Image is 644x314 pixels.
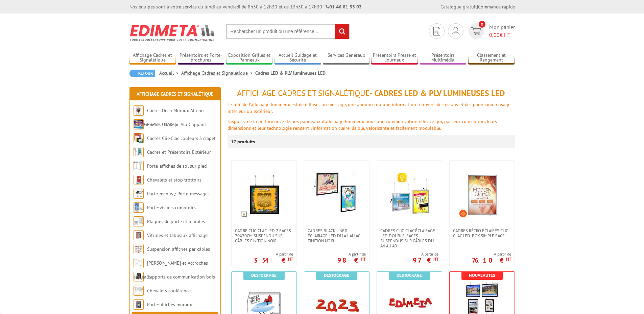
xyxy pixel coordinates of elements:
[231,135,256,148] p: 17 produits
[134,286,144,296] img: Chevalets conférence
[308,228,366,243] span: Cadres Black’Line® éclairage LED du A4 au A0 finition noir
[472,258,511,262] p: 76.10 €
[240,171,288,218] img: Cadre Clic-Clac LED 2 faces 70x70cm suspendu sur câbles finition noir
[147,135,216,141] a: Cadres Clic-Clac couleurs à clapet
[147,191,210,197] a: Porte-menus / Porte-messages
[478,4,515,10] a: Commande rapide
[337,258,366,262] p: 98 €
[458,171,506,218] img: Cadres Rétro Eclairés Clic-Clac LED-Box simple face
[147,301,192,308] a: Porte-affiches muraux
[134,244,144,254] img: Suspension affiches par câbles
[129,3,362,10] div: Nos équipes sont à votre service du lundi au vendredi de 8h30 à 12h30 et de 13h30 à 17h30
[147,218,205,224] a: Plaques de porte et murales
[489,31,500,38] span: 0,00
[134,230,144,240] img: Vitrines et tableaux affichage
[134,147,144,157] img: Cadres et Présentoirs Extérieur
[275,52,321,64] a: Accueil Guidage et Sécurité
[469,272,495,278] b: Nouveautés
[335,24,349,39] input: rechercher
[226,24,350,39] input: Rechercher un produit ou une référence...
[453,228,511,238] span: Cadres Rétro Eclairés Clic-Clac LED-Box simple face
[479,21,485,28] span: 0
[413,258,438,262] p: 97 €
[337,251,366,257] span: A partir de
[433,256,438,262] sup: HT
[134,216,144,226] img: Plaques de porte et murales
[471,27,481,35] img: devis rapide
[386,171,433,218] img: Cadres clic-clac éclairage LED double-faces suspendus sur câbles du A4 au A0
[147,204,196,211] a: Porte-visuels comptoirs
[361,256,366,262] sup: HT
[228,118,497,131] font: Disposez de la performance de nos panneaux d'affichage lumineux pour une communication efficace q...
[129,20,216,45] img: Edimeta
[251,272,277,278] b: Destockage
[237,88,370,98] span: Affichage Cadres et Signalétique
[254,258,293,262] p: 354 €
[228,101,510,114] font: Le rôle de l'affichage lumineux est de diffuser un message, une annonce ou une information à trav...
[134,202,144,213] img: Porte-visuels comptoirs
[371,52,418,64] a: Présentoirs Presse et Journaux
[159,70,181,76] a: Accueil
[134,299,144,310] img: Porte-affiches muraux
[468,52,515,64] a: Classement et Rangement
[147,288,191,294] a: Chevalets conférence
[147,274,215,280] a: Supports de communication bois
[232,228,296,243] a: Cadre Clic-Clac LED 2 faces 70x70cm suspendu sur câbles finition noir
[235,228,293,243] span: Cadre Clic-Clac LED 2 faces 70x70cm suspendu sur câbles finition noir
[467,23,515,39] a: devis rapide 0 Mon panier 0,00€ HT
[147,232,208,238] a: Vitrines et tableaux affichage
[255,70,326,76] li: Cadres LED & PLV lumineuses LED
[450,228,515,238] a: Cadres Rétro Eclairés Clic-Clac LED-Box simple face
[324,272,349,278] b: Destockage
[147,121,206,127] a: Cadres Clic-Clac Alu Clippant
[178,52,224,64] a: Présentoirs et Porte-brochures
[254,251,293,257] span: A partir de
[420,52,467,64] a: Présentoirs Multimédia
[134,175,144,185] img: Chevalets et stop trottoirs
[489,31,515,39] span: € HT
[134,260,208,280] a: [PERSON_NAME] et Accroches tableaux
[377,228,442,248] a: Cadres clic-clac éclairage LED double-faces suspendus sur câbles du A4 au A0
[489,23,515,39] span: Mon panier
[506,256,511,262] sup: HT
[323,52,369,64] a: Services Généraux
[134,133,144,143] img: Cadres Clic-Clac couleurs à clapet
[129,70,155,77] a: Retour
[137,91,213,97] a: Affichage Cadres et Signalétique
[380,228,438,248] span: Cadres clic-clac éclairage LED double-faces suspendus sur câbles du A4 au A0
[181,70,255,76] a: Affichage Cadres et Signalétique
[313,171,360,218] img: Cadres Black’Line® éclairage LED du A4 au A0 finition noir
[397,272,422,278] b: Destockage
[226,52,273,64] a: Exposition Grilles et Panneaux
[134,107,204,127] a: Cadres Deco Muraux Alu ou [GEOGRAPHIC_DATA]
[288,256,293,262] sup: HT
[472,251,511,257] span: A partir de
[228,89,515,98] h1: - Cadres LED & PLV lumineuses LED
[134,189,144,199] img: Porte-menus / Porte-messages
[326,4,362,10] strong: 01 46 81 33 03
[440,3,515,10] div: |
[134,161,144,171] img: Porte-affiches de sol sur pied
[147,149,211,155] a: Cadres et Présentoirs Extérieur
[440,4,477,10] a: Catalogue gratuit
[304,228,369,243] a: Cadres Black’Line® éclairage LED du A4 au A0 finition noir
[129,52,176,64] a: Affichage Cadres et Signalétique
[147,163,207,169] a: Porte-affiches de sol sur pied
[147,177,201,183] a: Chevalets et stop trottoirs
[413,251,438,257] span: A partir de
[134,105,144,116] img: Cadres Deco Muraux Alu ou Bois
[147,246,210,252] a: Suspension affiches par câbles
[452,27,459,35] img: devis rapide
[134,258,144,268] img: Cimaises et Accroches tableaux
[433,27,440,35] img: devis rapide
